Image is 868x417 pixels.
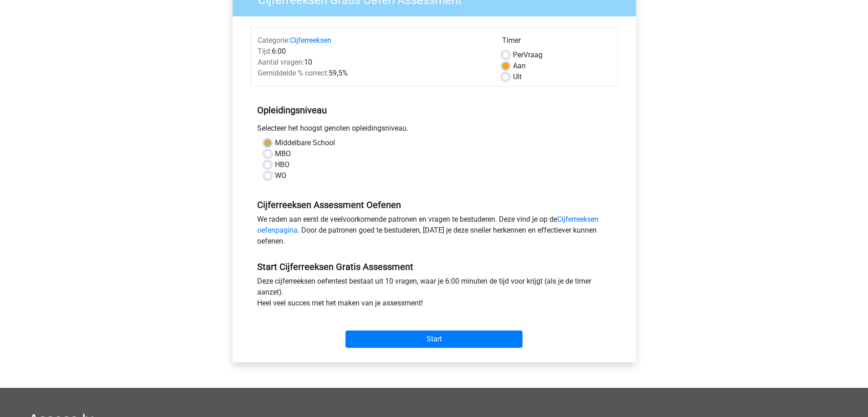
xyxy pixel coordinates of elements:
[250,214,618,250] div: We raden aan eerst de veelvoorkomende patronen en vragen te bestuderen. Deze vind je op de . Door...
[275,148,291,159] label: MBO
[345,331,523,348] input: Start
[513,61,526,71] label: Aan
[257,199,611,210] h5: Cijferreeksen Assessment Oefenen
[275,159,289,170] label: HBO
[257,261,611,272] h5: Start Cijferreeksen Gratis Assessment
[251,57,495,68] div: 10
[250,276,618,312] div: Deze cijferreeksen oefentest bestaat uit 10 vragen, waar je 6:00 minuten de tijd voor krijgt (als...
[251,46,495,57] div: 6:00
[250,123,618,137] div: Selecteer het hoogst genoten opleidingsniveau.
[251,68,495,79] div: 59,5%
[258,47,272,56] span: Tijd:
[513,50,543,61] label: Vraag
[258,58,304,66] span: Aantal vragen:
[257,101,611,119] h5: Opleidingsniveau
[513,71,522,82] label: Uit
[513,51,523,59] span: Per
[290,36,331,45] a: Cijferreeksen
[258,69,329,77] span: Gemiddelde % correct:
[258,36,290,45] span: Categorie:
[502,35,611,50] div: Timer
[275,170,286,181] label: WO
[275,137,335,148] label: Middelbare School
